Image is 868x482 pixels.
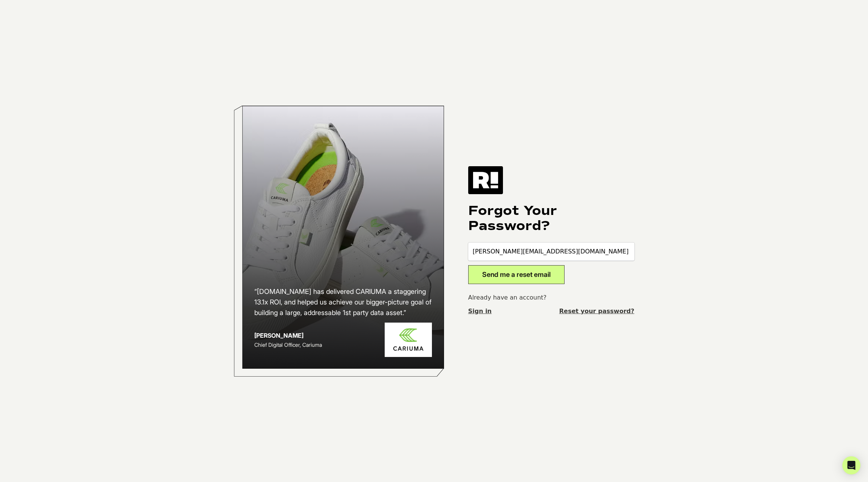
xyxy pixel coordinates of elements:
button: Send me a reset email [468,265,565,284]
p: Already have an account? [468,293,634,302]
strong: [PERSON_NAME] [254,332,303,339]
a: Sign in [468,307,492,316]
img: Cariuma [385,323,432,357]
h2: “[DOMAIN_NAME] has delivered CARIUMA a staggering 13.1x ROI, and helped us achieve our bigger-pic... [254,286,432,318]
div: Open Intercom Messenger [842,456,860,474]
span: Chief Digital Officer, Cariuma [254,341,322,348]
h1: Forgot Your Password? [468,203,634,233]
img: Retention.com [468,166,503,194]
a: Reset your password? [559,307,634,316]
